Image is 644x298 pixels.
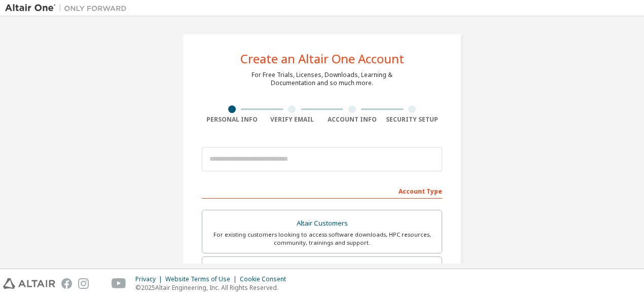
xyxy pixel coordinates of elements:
img: Altair One [5,3,132,13]
div: Security Setup [382,116,443,124]
p: © 2025 Altair Engineering, Inc. All Rights Reserved. [135,283,292,292]
div: For Free Trials, Licenses, Downloads, Learning & Documentation and so much more. [252,71,392,87]
div: Cookie Consent [240,275,292,283]
div: Altair Customers [208,216,436,231]
div: Account Info [322,116,382,124]
div: Verify Email [262,116,323,124]
div: Students [208,263,436,277]
div: Create an Altair One Account [240,53,404,65]
div: Account Type [202,182,442,199]
img: youtube.svg [112,278,126,289]
img: instagram.svg [78,278,89,289]
div: For existing customers looking to access software downloads, HPC resources, community, trainings ... [208,231,436,247]
img: facebook.svg [61,278,72,289]
div: Personal Info [202,116,262,124]
img: altair_logo.svg [3,278,55,289]
div: Privacy [135,275,165,283]
div: Website Terms of Use [165,275,240,283]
